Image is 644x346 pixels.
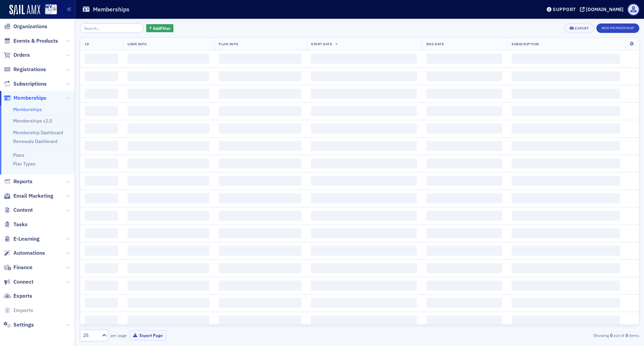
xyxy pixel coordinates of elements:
[127,228,209,238] span: ‌
[40,4,57,16] a: View Homepage
[13,249,45,257] span: Automations
[13,292,32,300] span: Exports
[512,315,620,326] span: ‌
[426,246,502,256] span: ‌
[85,211,118,221] span: ‌
[426,211,502,221] span: ‌
[311,246,417,256] span: ‌
[13,51,30,59] span: Orders
[13,118,52,124] a: Memberships v2.0
[13,94,46,102] span: Memberships
[426,42,444,46] span: End Date
[127,89,209,99] span: ‌
[127,123,209,134] span: ‌
[85,176,118,186] span: ‌
[85,141,118,151] span: ‌
[311,281,417,291] span: ‌
[129,330,166,341] button: Export Page
[628,4,639,15] span: Profile
[45,4,57,15] img: SailAMX
[311,263,417,273] span: ‌
[4,249,45,257] a: Automations
[596,24,639,31] a: New Membership
[13,130,63,136] a: Membership Dashboard
[311,176,417,186] span: ‌
[127,211,209,221] span: ‌
[219,246,302,256] span: ‌
[219,123,302,134] span: ‌
[311,193,417,203] span: ‌
[93,5,129,13] h1: Memberships
[311,54,417,64] span: ‌
[219,106,302,116] span: ‌
[127,42,147,46] span: User Info
[4,278,34,286] a: Connect
[219,89,302,99] span: ‌
[85,123,118,134] span: ‌
[85,158,118,168] span: ‌
[85,315,118,326] span: ‌
[127,106,209,116] span: ‌
[4,178,33,185] a: Reports
[426,71,502,81] span: ‌
[219,193,302,203] span: ‌
[13,138,57,144] a: Renewals Dashboard
[153,25,171,31] span: Add Filter
[4,66,46,73] a: Registrations
[512,141,620,151] span: ‌
[512,54,620,64] span: ‌
[426,315,502,326] span: ‌
[13,206,33,214] span: Content
[219,176,302,186] span: ‌
[127,263,209,273] span: ‌
[219,281,302,291] span: ‌
[4,264,33,271] a: Finance
[512,123,620,134] span: ‌
[4,206,33,214] a: Content
[586,6,624,12] div: [DOMAIN_NAME]
[4,221,28,228] a: Tasks
[85,281,118,291] span: ‌
[512,193,620,203] span: ‌
[512,263,620,273] span: ‌
[311,228,417,238] span: ‌
[311,123,417,134] span: ‌
[219,54,302,64] span: ‌
[219,158,302,168] span: ‌
[13,80,47,88] span: Subscriptions
[512,246,620,256] span: ‌
[219,228,302,238] span: ‌
[85,246,118,256] span: ‌
[9,5,40,15] img: SailAMX
[426,298,502,308] span: ‌
[127,71,209,81] span: ‌
[127,54,209,64] span: ‌
[553,6,576,12] div: Support
[13,264,33,271] span: Finance
[13,23,47,30] span: Organizations
[311,141,417,151] span: ‌
[127,298,209,308] span: ‌
[4,292,32,300] a: Exports
[512,211,620,221] span: ‌
[4,51,30,59] a: Orders
[311,106,417,116] span: ‌
[13,221,28,228] span: Tasks
[596,23,639,33] button: New Membership
[85,89,118,99] span: ‌
[219,211,302,221] span: ‌
[85,193,118,203] span: ‌
[127,281,209,291] span: ‌
[426,54,502,64] span: ‌
[127,193,209,203] span: ‌
[13,66,46,73] span: Registrations
[426,158,502,168] span: ‌
[13,192,53,200] span: Email Marketing
[565,23,594,33] button: Export
[85,106,118,116] span: ‌
[311,315,417,326] span: ‌
[311,211,417,221] span: ‌
[85,263,118,273] span: ‌
[127,315,209,326] span: ‌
